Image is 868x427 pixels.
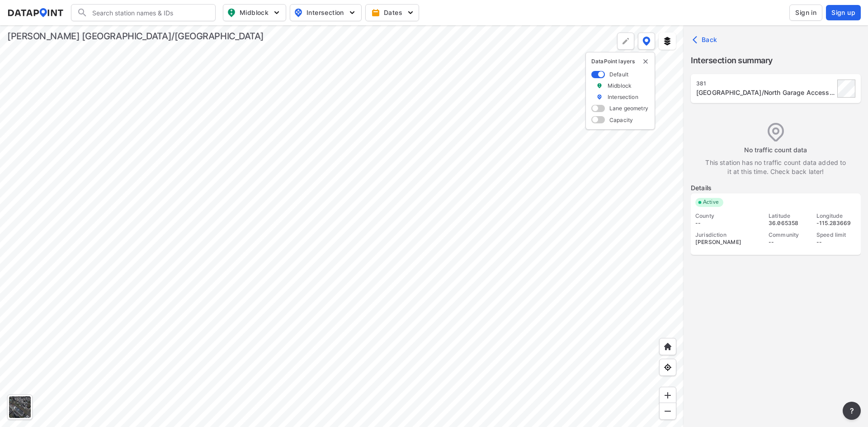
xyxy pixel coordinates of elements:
[596,82,603,89] img: marker_Midblock.5ba75e30.svg
[642,58,649,65] img: close-external-leyer.3061a1c7.svg
[406,8,415,17] img: 5YPKRKmlfpI5mqlR8AD95paCi+0kK1fRFDJSaMmawlwaeJcJwk9O2fotCW5ve9gAAAAASUVORK5CYII=
[824,5,861,20] a: Sign up
[659,387,676,404] div: Zoom in
[816,239,856,246] div: --
[663,342,672,351] img: +XpAUvaXAN7GudzAAAAAElFTkSuQmCC
[608,82,632,89] label: Midblock
[642,37,651,46] img: data-point-layers.37681fc9.svg
[703,145,849,155] label: No traffic count data
[223,4,286,21] button: Midblock
[621,37,630,46] img: +Dz8AAAAASUVORK5CYII=
[696,80,835,87] div: 381
[663,363,672,372] img: zeq5HYn9AnE9l6UmnFLPAAAAAElFTkSuQmCC
[695,220,760,227] div: --
[596,93,603,101] img: marker_Intersection.6861001b.svg
[788,5,824,21] a: Sign in
[696,88,835,97] div: West Dwy/North Garage Access & Internal Drive
[699,198,723,207] span: Active
[642,58,649,65] button: delete
[7,8,64,17] img: dataPointLogo.9353c09d.svg
[294,7,356,18] span: Intersection
[659,338,676,355] div: Home
[659,403,676,420] div: Zoom out
[795,8,816,17] span: Sign in
[609,116,633,124] label: Capacity
[663,407,672,416] img: MAAAAAElFTkSuQmCC
[691,33,721,47] button: Back
[7,394,33,420] div: Toggle basemap
[7,30,264,42] div: [PERSON_NAME] [GEOGRAPHIC_DATA]/[GEOGRAPHIC_DATA]
[831,8,855,17] span: Sign up
[695,212,760,220] div: County
[617,33,634,50] div: Polygon tool
[290,4,362,21] button: Intersection
[691,183,861,192] label: Details
[663,37,672,46] img: layers.ee07997e.svg
[663,391,672,400] img: ZvzfEJKXnyWIrJytrsY285QMwk63cM6Drc+sIAAAAASUVORK5CYII=
[769,212,808,220] div: Latitude
[816,220,856,227] div: -115.283669
[373,8,413,17] span: Dates
[659,359,676,376] div: View my location
[769,220,808,227] div: 36.065358
[88,5,210,20] input: Search
[691,54,861,67] label: Intersection summary
[371,8,380,17] img: calendar-gold.39a51dde.svg
[608,93,638,101] label: Intersection
[293,7,304,18] img: map_pin_int.54838e6b.svg
[843,402,861,420] button: more
[816,212,856,220] div: Longitude
[659,33,676,50] button: External layers
[826,5,861,20] button: Sign up
[348,8,357,17] img: 5YPKRKmlfpI5mqlR8AD95paCi+0kK1fRFDJSaMmawlwaeJcJwk9O2fotCW5ve9gAAAAASUVORK5CYII=
[272,8,281,17] img: 5YPKRKmlfpI5mqlR8AD95paCi+0kK1fRFDJSaMmawlwaeJcJwk9O2fotCW5ve9gAAAAASUVORK5CYII=
[365,4,419,21] button: Dates
[769,239,808,246] div: --
[695,231,760,239] div: Jurisdiction
[816,231,856,239] div: Speed limit
[789,5,822,21] button: Sign in
[769,231,808,239] div: Community
[638,33,655,50] button: DataPoint layers
[609,104,648,112] label: Lane geometry
[848,405,855,416] span: ?
[591,58,649,65] p: DataPoint layers
[694,35,717,44] span: Back
[227,7,280,18] span: Midblock
[609,70,628,78] label: Default
[768,123,784,141] img: empty_data_icon.ba3c769f.svg
[703,158,848,176] label: This station has no traffic count data added to it at this time. Check back later!
[695,239,760,246] div: [PERSON_NAME]
[226,7,237,18] img: map_pin_mid.602f9df1.svg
